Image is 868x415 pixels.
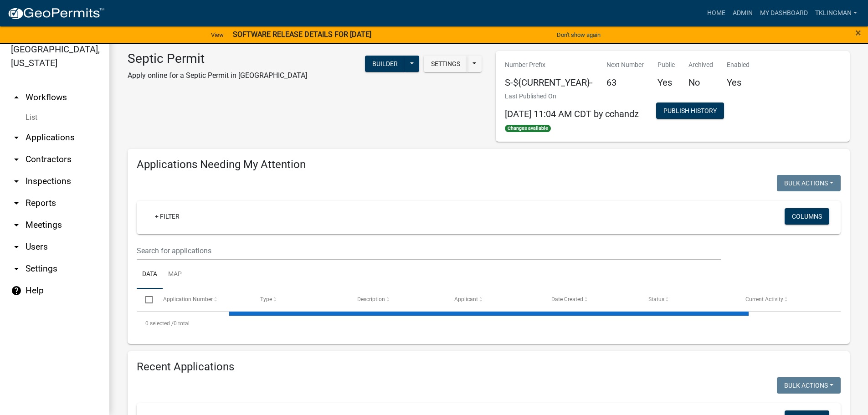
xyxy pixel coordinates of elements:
[688,77,713,88] h5: No
[137,312,841,335] div: 0 total
[260,296,272,302] span: Type
[137,289,154,311] datatable-header-cell: Select
[11,176,22,187] i: arrow_drop_down
[543,289,640,311] datatable-header-cell: Date Created
[606,60,644,70] p: Next Number
[657,60,675,70] p: Public
[137,360,841,374] h4: Recent Applications
[756,5,812,22] a: My Dashboard
[11,198,22,209] i: arrow_drop_down
[505,60,593,70] p: Number Prefix
[688,60,713,70] p: Archived
[128,51,307,67] h3: Septic Permit
[11,132,22,143] i: arrow_drop_down
[11,154,22,165] i: arrow_drop_down
[505,125,551,132] span: Changes available
[505,108,639,119] span: [DATE] 11:04 AM CDT by cchandz
[656,102,724,119] button: Publish History
[640,289,737,311] datatable-header-cell: Status
[656,108,724,115] wm-modal-confirm: Workflow Publish History
[729,5,756,22] a: Admin
[349,289,446,311] datatable-header-cell: Description
[163,260,187,289] a: Map
[855,26,861,39] span: ×
[551,296,583,302] span: Date Created
[454,296,478,302] span: Applicant
[777,175,841,191] button: Bulk Actions
[11,285,22,296] i: help
[812,5,861,22] a: tklingman
[148,208,187,225] a: + Filter
[505,92,639,101] p: Last Published On
[365,56,405,72] button: Builder
[154,289,251,311] datatable-header-cell: Application Number
[11,241,22,252] i: arrow_drop_down
[11,263,22,274] i: arrow_drop_down
[233,30,371,39] strong: SOFTWARE RELEASE DETAILS FOR [DATE]
[704,5,729,22] a: Home
[737,289,834,311] datatable-header-cell: Current Activity
[11,220,22,231] i: arrow_drop_down
[137,158,841,171] h4: Applications Needing My Attention
[137,260,163,289] a: Data
[207,27,227,42] a: View
[137,241,721,260] input: Search for applications
[855,27,861,38] button: Close
[606,77,644,88] h5: 63
[657,77,675,88] h5: Yes
[648,296,664,302] span: Status
[777,377,841,394] button: Bulk Actions
[727,77,750,88] h5: Yes
[553,27,604,42] button: Don't show again
[163,296,213,302] span: Application Number
[128,70,307,81] p: Apply online for a Septic Permit in [GEOGRAPHIC_DATA]
[446,289,543,311] datatable-header-cell: Applicant
[424,56,467,72] button: Settings
[727,60,750,70] p: Enabled
[785,208,829,225] button: Columns
[357,296,385,302] span: Description
[145,320,174,327] span: 0 selected /
[745,296,783,302] span: Current Activity
[251,289,348,311] datatable-header-cell: Type
[11,92,22,103] i: arrow_drop_up
[505,77,593,88] h5: S-${CURRENT_YEAR}-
